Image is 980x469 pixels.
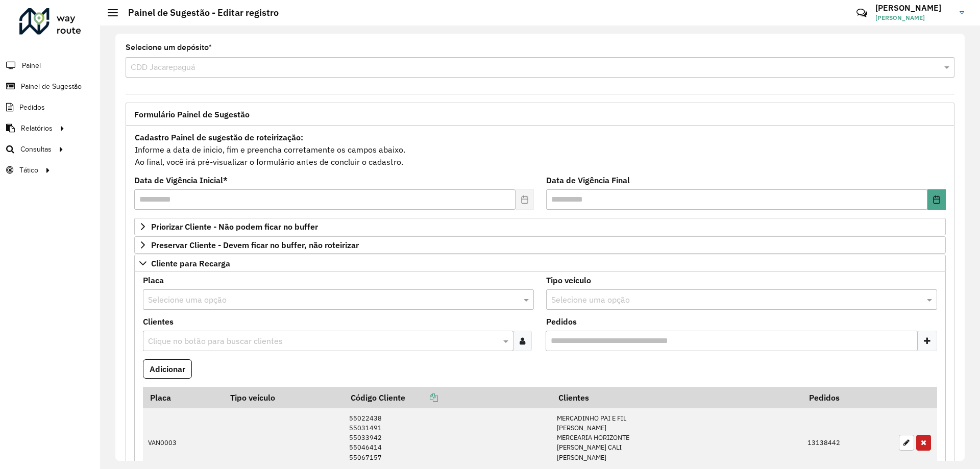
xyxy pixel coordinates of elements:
[118,7,279,18] h2: Painel de Sugestão - Editar registro
[134,255,946,272] a: Cliente para Recarga
[151,259,230,267] span: Cliente para Recarga
[927,189,946,210] button: Choose Date
[143,315,174,328] label: Clientes
[21,81,82,92] span: Painel de Sugestão
[546,274,591,286] label: Tipo veículo
[875,13,952,22] span: [PERSON_NAME]
[143,387,223,408] th: Placa
[20,144,52,155] span: Consultas
[135,132,303,142] strong: Cadastro Painel de sugestão de roteirização:
[851,2,873,24] a: Contato Rápido
[875,3,952,13] h3: [PERSON_NAME]
[134,218,946,235] a: Priorizar Cliente - Não podem ficar no buffer
[546,315,577,328] label: Pedidos
[19,165,38,176] span: Tático
[134,174,228,186] label: Data de Vigência Inicial
[143,274,164,286] label: Placa
[552,387,802,408] th: Clientes
[143,359,192,379] button: Adicionar
[134,110,250,118] span: Formulário Painel de Sugestão
[21,123,53,134] span: Relatórios
[151,223,318,231] span: Priorizar Cliente - Não podem ficar no buffer
[151,241,359,249] span: Preservar Cliente - Devem ficar no buffer, não roteirizar
[19,102,45,113] span: Pedidos
[22,60,41,71] span: Painel
[546,174,630,186] label: Data de Vigência Final
[405,392,438,403] a: Copiar
[134,131,946,168] div: Informe a data de inicio, fim e preencha corretamente os campos abaixo. Ao final, você irá pré-vi...
[344,387,552,408] th: Código Cliente
[134,236,946,254] a: Preservar Cliente - Devem ficar no buffer, não roteirizar
[126,41,212,54] label: Selecione um depósito
[802,387,893,408] th: Pedidos
[223,387,344,408] th: Tipo veículo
